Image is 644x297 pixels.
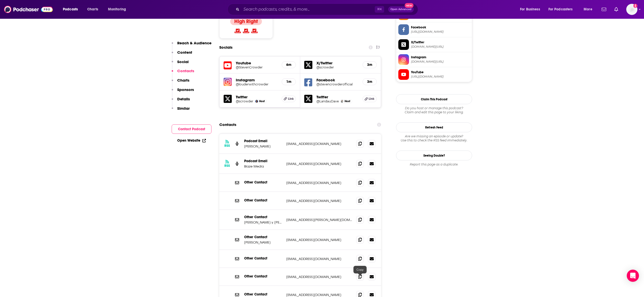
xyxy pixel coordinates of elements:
button: Social [172,59,189,69]
button: Details [172,97,190,106]
div: Are we missing an episode or update? Use this to check the RSS feed immediately. [396,134,472,142]
div: Search podcasts, credits, & more... [232,4,423,15]
p: Other Contact [244,198,282,202]
input: Search podcasts, credits, & more... [241,5,375,13]
a: @LandauDave [316,99,339,103]
p: Social [177,59,189,64]
p: Podcast Email [244,159,282,163]
div: Copy [353,266,367,273]
a: Charts [84,5,101,13]
p: [EMAIL_ADDRESS][DOMAIN_NAME] [286,238,352,242]
h5: @StevenCrowder [236,65,278,69]
h2: Socials [219,43,232,52]
a: Instagram[DOMAIN_NAME][URL] [398,54,470,65]
button: Reach & Audience [172,41,211,50]
p: Contacts [177,68,194,73]
button: Show profile menu [626,4,637,15]
h5: Twitter [316,95,359,99]
p: Similar [177,106,190,111]
span: Open Advanced [390,8,412,11]
div: Open Intercom Messenger [627,270,639,282]
img: User Profile [626,4,637,15]
a: Show notifications dropdown [612,5,620,14]
span: New [405,3,414,8]
p: Other Contact [244,292,282,296]
span: Host [259,100,265,103]
p: Other Contact [244,256,282,261]
a: Seeing Double? [396,151,472,160]
button: Contact Podcast [172,124,211,134]
span: Charts [87,6,98,13]
span: Instagram [411,55,470,60]
p: Other Contact [244,274,282,279]
p: Other Contact [244,215,282,219]
a: Open Website [177,138,206,143]
h5: X/Twitter [316,61,359,65]
svg: Add a profile image [633,4,637,8]
p: Blaze Media [244,164,282,169]
p: [EMAIL_ADDRESS][DOMAIN_NAME] [286,181,352,185]
span: https://www.youtube.com/@StevenCrowder [411,75,470,79]
img: Steven Crowder [255,100,258,103]
p: [PERSON_NAME] y [PERSON_NAME] [244,220,282,225]
span: Host [345,100,350,103]
h5: 3m [367,63,372,67]
h5: 3m [367,80,372,84]
button: Refresh Feed [396,122,472,132]
a: @louderwithcrowder [236,82,278,86]
p: Details [177,97,190,101]
button: open menu [104,5,133,13]
div: Claim and edit this page to your liking. [396,106,472,114]
button: open menu [545,5,580,13]
span: ⌘ K [375,6,384,13]
h3: RSS [224,144,230,148]
h5: 6m [286,63,292,67]
h5: 1m [286,80,292,84]
span: Logged in as LLassiter [626,4,637,15]
p: [PERSON_NAME] [244,240,282,245]
h3: RSS [224,164,230,168]
p: [EMAIL_ADDRESS][DOMAIN_NAME] [286,162,352,166]
span: Link [288,97,294,101]
button: Claim This Podcast [396,94,472,104]
img: iconImage [224,78,232,86]
a: @scrowder [316,65,359,69]
a: Link [363,96,377,102]
h5: Youtube [236,61,278,65]
p: [EMAIL_ADDRESS][PERSON_NAME][DOMAIN_NAME] [286,218,352,222]
p: [PERSON_NAME] [244,144,282,148]
p: Podcast Email [244,139,282,143]
h5: Twitter [236,95,278,99]
span: For Business [520,6,540,13]
button: Charts [172,78,189,87]
span: Podcasts [63,6,78,13]
span: YouTube [411,70,470,75]
h2: Contacts [219,120,236,129]
span: More [584,6,592,13]
a: @scrowder [236,99,253,103]
p: [EMAIL_ADDRESS][DOMAIN_NAME] [286,257,352,261]
p: [EMAIL_ADDRESS][DOMAIN_NAME] [286,293,352,297]
span: instagram.com/louderwithcrowder [411,60,470,64]
span: For Podcasters [548,6,573,13]
button: open menu [59,5,84,13]
button: Contacts [172,68,194,78]
h5: Instagram [236,78,278,82]
span: Do you host or manage this podcast? [396,106,472,110]
p: Other Contact [244,235,282,239]
img: Podchaser - Follow, Share and Rate Podcasts [4,5,53,14]
button: open menu [516,5,546,13]
img: Dave Landau [341,100,344,103]
a: YouTube[URL][DOMAIN_NAME] [398,69,470,80]
a: Link [282,96,296,102]
a: @stevencrowderofficial [316,82,359,86]
p: Sponsors [177,87,194,92]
